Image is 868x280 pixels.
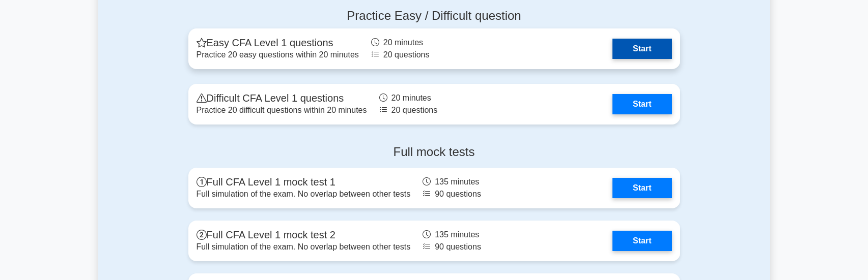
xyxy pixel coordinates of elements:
a: Start [612,231,671,251]
a: Start [612,94,671,114]
h4: Practice Easy / Difficult question [188,9,680,23]
a: Start [612,39,671,59]
a: Start [612,178,671,198]
h4: Full mock tests [188,145,680,160]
